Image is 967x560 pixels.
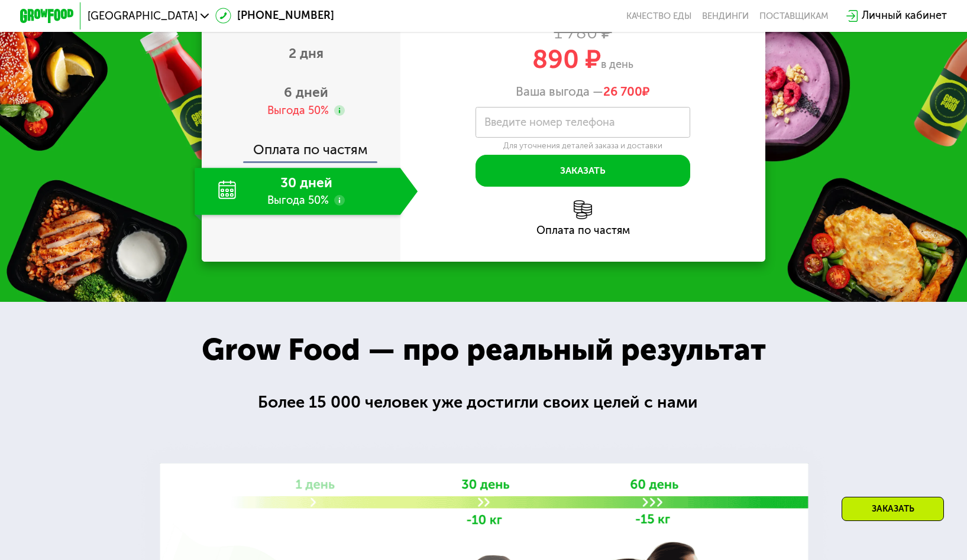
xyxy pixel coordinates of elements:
[532,44,601,74] span: 890 ₽
[215,8,334,24] a: [PHONE_NUMBER]
[258,390,709,415] div: Более 15 000 человек уже достигли своих целей с нами
[88,11,198,21] span: [GEOGRAPHIC_DATA]
[842,497,944,521] div: Заказать
[400,25,766,40] div: 1 780 ₽
[203,131,400,161] div: Оплата по частям
[574,200,593,219] img: l6xcnZfty9opOoJh.png
[603,84,650,99] span: ₽
[759,11,829,21] div: поставщикам
[267,103,329,118] div: Выгода 50%
[400,225,766,236] div: Оплата по частям
[626,11,691,21] a: Качество еды
[179,327,788,373] div: Grow Food — про реальный результат
[476,141,690,151] div: Для уточнения деталей заказа и доставки
[702,11,749,21] a: Вендинги
[601,58,633,71] span: в день
[862,8,947,24] div: Личный кабинет
[400,84,766,99] div: Ваша выгода —
[603,84,642,99] span: 26 700
[289,45,324,61] span: 2 дня
[284,84,328,100] span: 6 дней
[484,119,615,126] label: Введите номер телефона
[476,155,690,187] button: Заказать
